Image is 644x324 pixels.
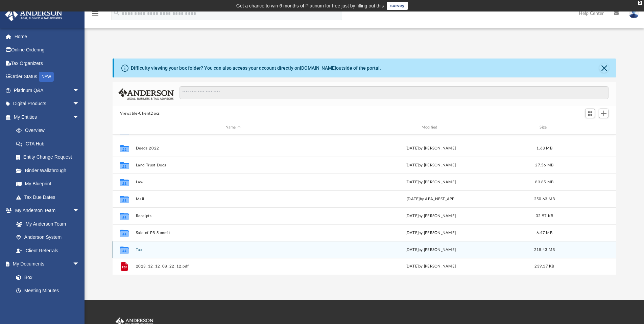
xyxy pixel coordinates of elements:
[531,124,558,131] div: Size
[9,164,90,177] a: Binder Walkthrough
[638,1,642,5] div: close
[9,177,86,191] a: My Blueprint
[333,179,528,185] div: [DATE] by [PERSON_NAME]
[136,180,330,184] button: Law
[120,111,160,117] button: Viewable-ClientDocs
[5,97,90,111] a: Digital Productsarrow_drop_down
[9,190,90,204] a: Tax Due Dates
[73,84,86,97] span: arrow_drop_down
[9,231,86,244] a: Anderson System
[116,124,133,131] div: id
[536,214,553,217] span: 32.97 KB
[300,65,336,71] a: [DOMAIN_NAME]
[333,247,528,253] div: [DATE] by [PERSON_NAME]
[5,43,90,57] a: Online Ordering
[536,231,552,234] span: 6.47 MB
[561,124,608,131] div: id
[131,65,381,72] div: Difficulty viewing your box folder? You can also access your account directly on outside of the p...
[9,151,90,164] a: Entity Change Request
[333,196,528,202] div: [DATE] by ABA_NEST_APP
[599,63,609,73] button: Close
[534,264,554,268] span: 239.17 KB
[9,137,90,151] a: CTA Hub
[5,84,90,97] a: Platinum Q&Aarrow_drop_down
[9,244,86,257] a: Client Referrals
[91,13,99,18] a: menu
[180,86,609,99] input: Search files and folders
[9,217,83,231] a: My Anderson Team
[333,230,528,236] div: [DATE] by [PERSON_NAME]
[534,248,555,251] span: 218.43 MB
[585,109,595,118] button: Switch to Grid View
[135,124,330,131] div: Name
[333,124,528,131] div: Modified
[136,146,330,151] button: Deeds 2022
[387,2,408,10] a: survey
[136,264,330,269] button: 2023_12_12_08_22_12.pdf
[5,204,86,217] a: My Anderson Teamarrow_drop_down
[9,124,90,137] a: Overview
[534,197,555,201] span: 250.63 MB
[136,248,330,252] button: Tax
[333,145,528,151] div: [DATE] by [PERSON_NAME]
[136,231,330,235] button: Sale of PB Summit
[113,135,616,275] div: grid
[535,180,553,184] span: 83.85 MB
[5,257,86,271] a: My Documentsarrow_drop_down
[136,163,330,167] button: Land Trust Docs
[73,257,86,271] span: arrow_drop_down
[9,284,86,298] a: Meeting Minutes
[599,109,609,118] button: Add
[73,97,86,111] span: arrow_drop_down
[9,297,83,311] a: Forms Library
[5,30,90,43] a: Home
[236,2,384,10] div: Get a chance to win 6 months of Platinum for free just by filling out this
[5,56,90,70] a: Tax Organizers
[5,70,90,84] a: Order StatusNEW
[333,213,528,219] div: [DATE] by [PERSON_NAME]
[536,146,552,150] span: 1.63 MB
[629,8,639,18] img: User Pic
[73,110,86,124] span: arrow_drop_down
[73,204,86,218] span: arrow_drop_down
[136,214,330,218] button: Receipts
[535,163,553,167] span: 27.56 MB
[136,197,330,201] button: Mail
[91,9,99,18] i: menu
[5,110,90,124] a: My Entitiesarrow_drop_down
[39,72,54,82] div: NEW
[333,162,528,168] div: [DATE] by [PERSON_NAME]
[9,271,83,284] a: Box
[113,9,120,17] i: search
[3,8,64,21] img: Anderson Advisors Platinum Portal
[333,263,528,270] div: [DATE] by [PERSON_NAME]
